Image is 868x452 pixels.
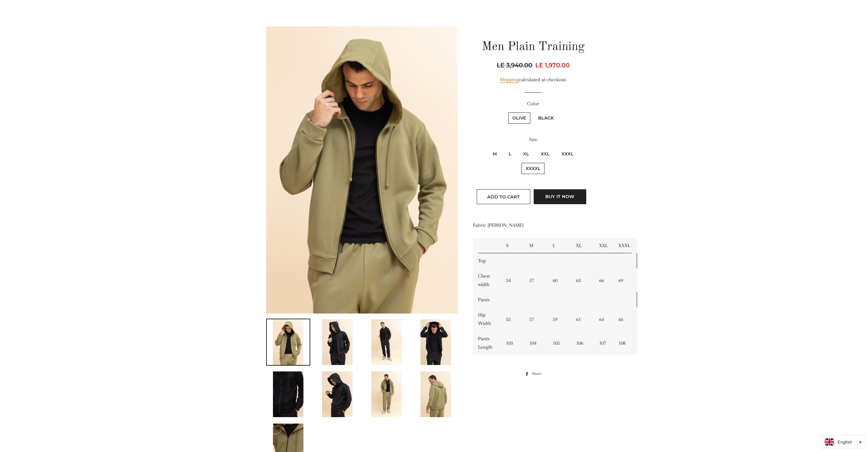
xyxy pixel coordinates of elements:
[532,370,545,378] span: Share
[519,148,533,159] label: XL
[371,371,402,417] img: Load image into Gallery viewer, Men Plain Training
[322,319,353,365] img: Load image into Gallery viewer, Men Plain Training
[537,148,554,159] label: XXL
[420,319,451,365] img: Load image into Gallery viewer, Men Plain Training
[473,76,593,84] div: calculated at checkout.
[534,189,586,204] button: Buy it now
[322,371,353,417] img: Load image into Gallery viewer, Men Plain Training
[489,148,501,159] label: M
[473,253,501,268] td: Top
[548,268,571,292] td: 60
[594,307,613,331] td: 64
[501,238,524,253] td: S
[534,112,558,124] label: Black
[594,331,613,355] td: 107
[613,238,637,253] td: XXXL
[473,268,501,292] td: Chest width
[508,112,530,124] label: Olive
[613,268,637,292] td: 69
[501,331,524,355] td: 103
[371,319,402,365] img: Load image into Gallery viewer, Men Plain Training
[497,61,534,70] span: LE 3,940.00
[837,440,852,444] i: English
[500,77,519,83] a: Shipping
[535,62,570,69] span: LE 1,970.00
[557,148,577,159] label: XXXL
[273,319,303,365] img: Load image into Gallery viewer, Men Plain Training
[487,194,520,199] span: Add to Cart
[505,148,515,159] label: L
[613,331,637,355] td: 108
[266,26,458,313] img: Men Plain Training
[594,238,613,253] td: XXL
[273,371,303,417] img: Load image into Gallery viewer, Men Plain Training
[548,331,571,355] td: 105
[477,189,530,204] button: Add to Cart
[473,39,593,56] h1: Men Plain Training
[548,238,571,253] td: L
[524,307,548,331] td: 57
[473,135,593,144] label: Size
[571,268,594,292] td: 63
[473,100,593,108] label: Color
[594,268,613,292] td: 66
[473,221,593,230] p: Fabric [PERSON_NAME]
[473,307,501,331] td: Hip Width
[571,331,594,355] td: 106
[501,307,524,331] td: 55
[613,307,637,331] td: 66
[420,371,451,417] img: Load image into Gallery viewer, Men Plain Training
[524,268,548,292] td: 57
[524,331,548,355] td: 104
[571,238,594,253] td: XL
[473,331,501,355] td: Pants Length
[473,292,501,307] td: Pants
[521,163,545,174] label: XXXXL
[524,238,548,253] td: M
[548,307,571,331] td: 59
[501,268,524,292] td: 54
[825,438,861,446] a: English
[571,307,594,331] td: 61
